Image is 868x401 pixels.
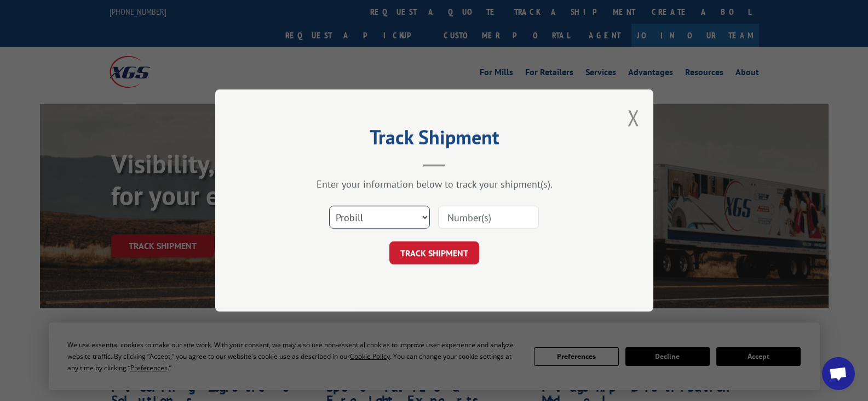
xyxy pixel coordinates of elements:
button: TRACK SHIPMENT [389,241,479,264]
div: Enter your information below to track your shipment(s). [270,178,599,190]
input: Number(s) [438,206,539,229]
button: Close modal [628,103,640,132]
a: Open chat [822,357,855,390]
h2: Track Shipment [270,129,599,150]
